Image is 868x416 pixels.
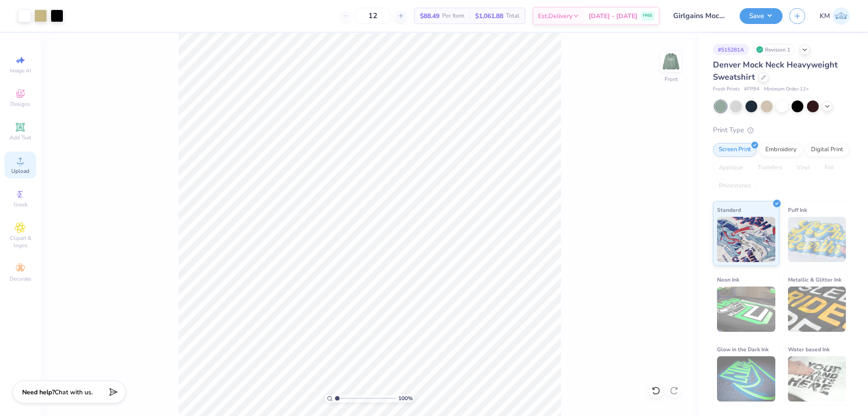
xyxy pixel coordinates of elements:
span: Denver Mock Neck Heavyweight Sweatshirt [713,59,838,82]
input: – – [355,8,391,24]
div: Vinyl [791,161,816,175]
strong: Need help? [22,388,55,397]
span: FREE [643,13,652,19]
div: Applique [713,161,749,175]
span: 100 % [398,394,413,402]
span: Clipart & logos [5,234,36,249]
div: Digital Print [805,143,849,157]
span: Neon Ink [717,275,739,284]
span: Minimum Order: 12 + [764,86,809,93]
span: Est. Delivery [538,11,572,21]
div: Rhinestones [713,179,757,193]
img: Neon Ink [717,287,775,332]
span: [DATE] - [DATE] [589,11,637,21]
span: Puff Ink [788,205,807,215]
span: $1,061.88 [475,11,503,21]
span: Standard [717,205,741,215]
span: KM [820,11,830,21]
div: Revision 1 [754,44,795,55]
button: Save [740,8,783,24]
div: Front [665,75,678,83]
span: Fresh Prints [713,86,740,93]
img: Metallic & Glitter Ink [788,287,846,332]
div: Embroidery [759,143,802,157]
div: Foil [819,161,840,175]
span: Per Item [442,11,464,21]
span: Add Text [9,134,31,141]
span: Decorate [9,275,31,282]
span: Glow in the Dark Ink [717,344,769,354]
span: Total [506,11,519,21]
img: Front [662,53,680,71]
span: Greek [14,201,28,208]
a: KM [820,7,850,25]
div: Screen Print [713,143,757,157]
div: Print Type [713,125,850,135]
div: Transfers [752,161,788,175]
span: Image AI [10,67,31,74]
span: Chat with us. [55,388,93,397]
img: Karl Michael Narciza [832,7,850,25]
span: Metallic & Glitter Ink [788,275,841,284]
img: Water based Ink [788,356,846,402]
span: Water based Ink [788,344,830,354]
img: Puff Ink [788,217,846,262]
div: # 515281A [713,44,749,55]
span: Designs [10,100,30,108]
img: Glow in the Dark Ink [717,356,775,402]
span: Upload [11,167,29,175]
span: $88.49 [420,11,439,21]
input: Untitled Design [666,7,733,25]
img: Standard [717,217,775,262]
span: # FP94 [744,86,759,93]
